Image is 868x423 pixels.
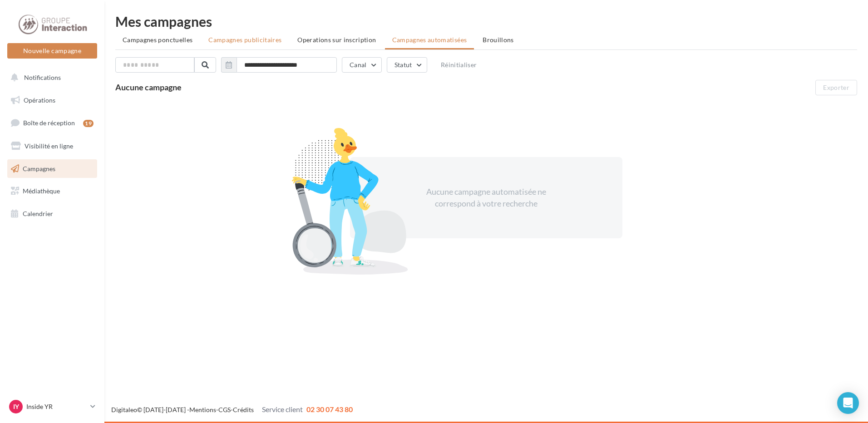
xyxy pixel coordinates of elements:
[208,36,281,44] span: Campagnes publicitaires
[24,96,55,104] span: Opérations
[7,398,97,415] a: IY Inside YR
[5,204,99,223] a: Calendrier
[233,406,254,413] a: Crédits
[23,164,55,172] span: Campagnes
[23,119,75,127] span: Boîte de réception
[26,402,87,411] p: Inside YR
[5,182,99,201] a: Médiathèque
[189,406,216,413] a: Mentions
[262,405,303,413] span: Service client
[24,74,61,81] span: Notifications
[218,406,231,413] a: CGS
[5,137,99,156] a: Visibilité en ligne
[25,142,73,150] span: Visibilité en ligne
[111,406,137,413] a: Digitaleo
[815,80,857,95] button: Exporter
[7,43,97,59] button: Nouvelle campagne
[483,36,514,44] span: Brouillons
[387,57,427,73] button: Statut
[13,402,19,411] span: IY
[123,36,192,44] span: Campagnes ponctuelles
[5,113,99,133] a: Boîte de réception19
[115,82,182,92] span: Aucune campagne
[23,210,53,217] span: Calendrier
[837,392,859,414] div: Open Intercom Messenger
[408,186,564,209] div: Aucune campagne automatisée ne correspond à votre recherche
[437,59,481,70] button: Réinitialiser
[297,36,376,44] span: Operations sur inscription
[23,187,60,195] span: Médiathèque
[5,68,95,87] button: Notifications
[83,120,94,127] div: 19
[306,405,353,413] span: 02 30 07 43 80
[5,91,99,110] a: Opérations
[111,406,353,413] span: © [DATE]-[DATE] - - -
[115,15,857,28] div: Mes campagnes
[342,57,382,73] button: Canal
[5,159,99,178] a: Campagnes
